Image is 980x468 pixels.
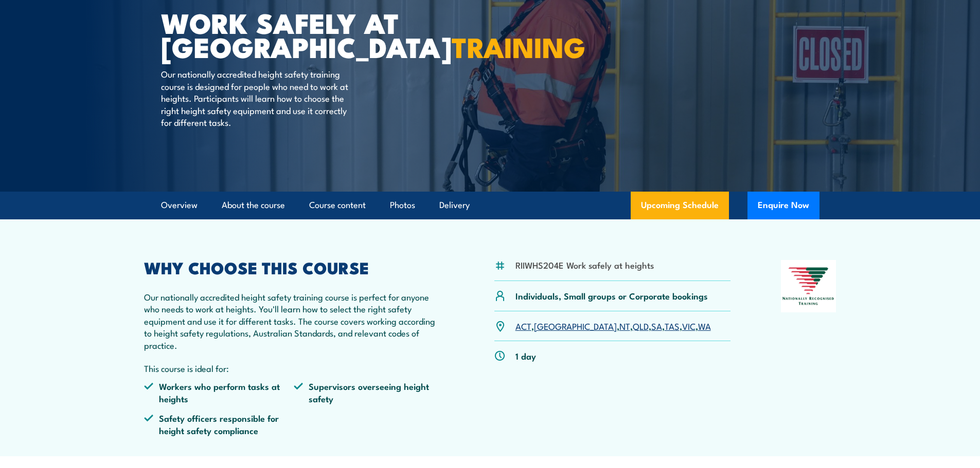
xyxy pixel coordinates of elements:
a: Overview [161,192,198,219]
li: Safety officers responsible for height safety compliance [144,412,294,436]
a: Course content [309,192,366,219]
a: Upcoming Schedule [631,192,729,219]
a: [GEOGRAPHIC_DATA] [534,320,617,332]
a: ACT [515,320,531,332]
li: RIIWHS204E Work safely at heights [515,259,654,271]
p: Our nationally accredited height safety training course is perfect for anyone who needs to work a... [144,291,444,351]
a: QLD [633,320,649,332]
li: Supervisors overseeing height safety [294,380,444,404]
button: Enquire Now [747,192,819,219]
a: NT [619,320,630,332]
p: Our nationally accredited height safety training course is designed for people who need to work a... [161,68,349,128]
a: Delivery [439,192,470,219]
strong: TRAINING [452,25,585,67]
p: , , , , , , , [515,320,711,332]
a: About the course [222,192,285,219]
a: Photos [390,192,415,219]
p: This course is ideal for: [144,362,444,374]
a: WA [698,320,711,332]
h1: Work Safely at [GEOGRAPHIC_DATA] [161,10,415,58]
a: TAS [665,320,680,332]
img: Nationally Recognised Training logo. [781,260,836,312]
li: Workers who perform tasks at heights [144,380,294,404]
a: VIC [682,320,696,332]
p: Individuals, Small groups or Corporate bookings [515,290,708,302]
h2: WHY CHOOSE THIS COURSE [144,260,444,274]
p: 1 day [515,350,536,362]
a: SA [651,320,662,332]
